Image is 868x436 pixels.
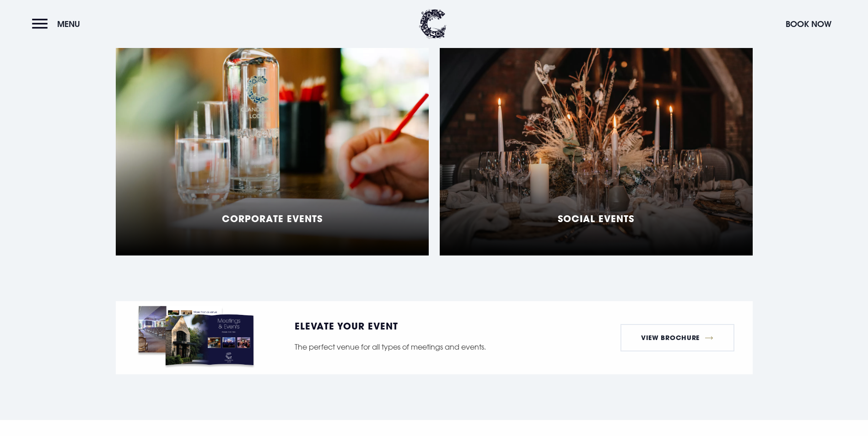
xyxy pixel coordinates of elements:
[781,14,836,34] button: Book Now
[116,27,429,255] a: Corporate Events
[32,14,85,34] button: Menu
[295,340,519,354] p: The perfect venue for all types of meetings and events.
[419,9,447,39] img: Clandeboye Lodge
[222,213,323,224] h5: Corporate Events
[295,321,519,330] h5: ELEVATE YOUR EVENT
[558,213,634,224] h5: Social Events
[134,301,258,374] img: Meetings events packages brochure, Clandeboye Lodge.
[57,19,80,29] span: Menu
[440,27,753,255] a: Social Events
[620,324,734,351] a: View Brochure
